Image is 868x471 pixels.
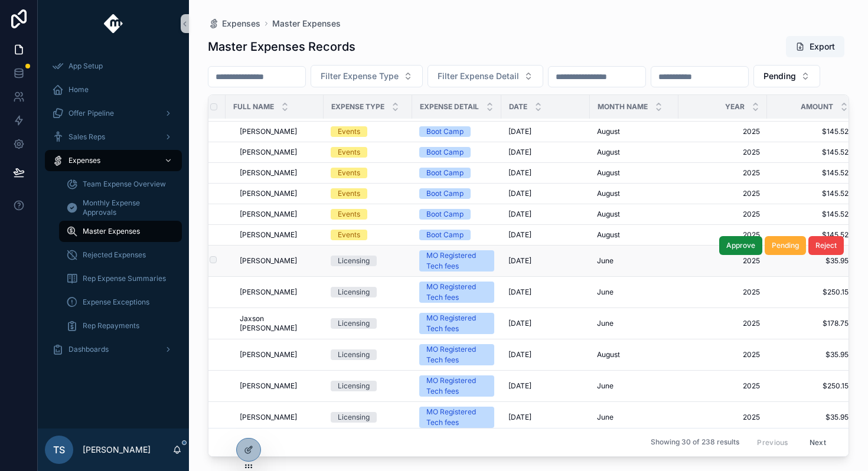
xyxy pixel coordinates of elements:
button: Select Button [311,65,423,87]
span: Expense Exceptions [83,297,149,307]
span: [PERSON_NAME] [240,381,297,391]
a: [DATE] [508,350,583,359]
span: [PERSON_NAME] [240,287,297,297]
span: 2025 [686,413,760,422]
div: MO Registered Tech fees [426,344,487,365]
span: TS [53,443,65,457]
a: August [597,127,671,136]
span: [DATE] [508,287,531,297]
a: MO Registered Tech fees [419,344,494,365]
a: $35.95 [774,413,849,422]
span: $145.52 [774,127,849,136]
a: Rep Repayments [59,315,182,336]
a: Events [331,126,405,137]
span: 2025 [686,127,760,136]
a: [PERSON_NAME] [240,256,316,266]
a: $35.95 [774,256,849,266]
a: 2025 [686,256,760,266]
div: MO Registered Tech fees [426,407,487,428]
a: [DATE] [508,381,583,391]
a: Events [331,168,405,178]
span: [PERSON_NAME] [240,168,297,178]
span: Sales Reps [68,132,105,142]
a: [DATE] [508,256,583,266]
a: [DATE] [508,287,583,297]
div: MO Registered Tech fees [426,282,487,303]
span: June [597,319,614,328]
button: Select Button [428,65,543,87]
button: Next [801,433,834,452]
span: [DATE] [508,381,531,391]
span: August [597,210,620,219]
span: August [597,189,620,198]
span: [DATE] [508,413,531,422]
a: Expenses [45,150,182,171]
div: Licensing [338,349,370,360]
span: [PERSON_NAME] [240,230,297,240]
a: MO Registered Tech fees [419,407,494,428]
span: Expenses [68,156,100,165]
img: App logo [104,14,123,33]
div: Boot Camp [426,209,464,220]
a: [DATE] [508,127,583,136]
span: Date [509,102,527,112]
span: 2025 [686,350,760,359]
div: scrollable content [38,47,189,375]
a: MO Registered Tech fees [419,375,494,397]
a: Offer Pipeline [45,103,182,124]
a: $145.52 [774,168,849,178]
div: Events [338,147,360,158]
a: Licensing [331,349,405,360]
h1: Master Expenses Records [208,38,355,55]
span: [DATE] [508,168,531,178]
span: Amount [801,102,833,112]
a: Boot Camp [419,126,494,137]
button: Reject [808,236,844,255]
a: [PERSON_NAME] [240,168,316,178]
a: App Setup [45,55,182,77]
span: Master Expenses [83,227,140,236]
a: $178.75 [774,319,849,328]
span: Filter Expense Detail [438,70,519,82]
div: Boot Camp [426,147,464,158]
span: Showing 30 of 238 results [651,438,739,447]
a: Events [331,147,405,158]
div: Licensing [338,256,370,266]
a: Licensing [331,287,405,297]
div: MO Registered Tech fees [426,375,487,397]
span: Rep Expense Summaries [83,274,166,283]
a: June [597,381,671,391]
a: Jaxson [PERSON_NAME] [240,314,316,333]
span: App Setup [68,61,103,71]
span: [DATE] [508,319,531,328]
a: August [597,168,671,178]
a: June [597,287,671,297]
span: $250.15 [774,381,849,391]
span: $145.52 [774,148,849,157]
span: Monthly Expense Approvals [83,198,170,217]
a: MO Registered Tech fees [419,313,494,334]
div: Events [338,168,360,178]
span: Month Name [598,102,648,112]
a: Boot Camp [419,147,494,158]
a: Rep Expense Summaries [59,268,182,289]
span: [DATE] [508,256,531,266]
a: Licensing [331,381,405,391]
div: Boot Camp [426,230,464,240]
span: June [597,287,614,297]
div: MO Registered Tech fees [426,250,487,272]
a: [DATE] [508,168,583,178]
span: [DATE] [508,148,531,157]
a: Licensing [331,318,405,329]
span: Dashboards [68,345,109,354]
span: Offer Pipeline [68,109,114,118]
a: August [597,230,671,240]
a: [DATE] [508,413,583,422]
a: June [597,413,671,422]
a: 2025 [686,189,760,198]
span: $250.15 [774,287,849,297]
a: [PERSON_NAME] [240,230,316,240]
